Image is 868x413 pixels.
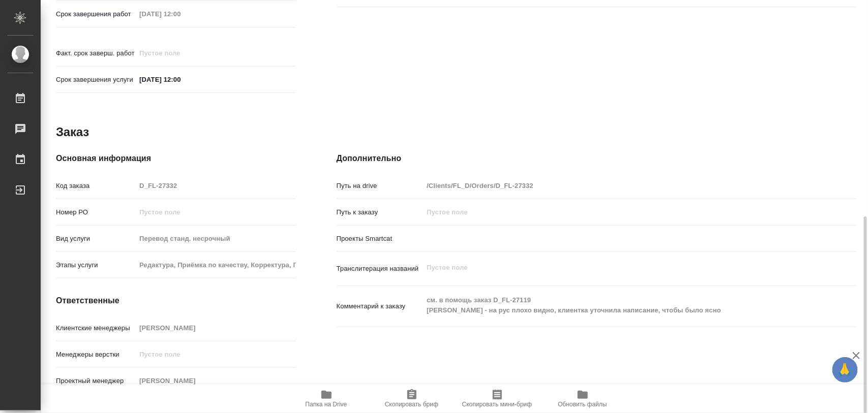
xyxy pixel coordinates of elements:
p: Менеджеры верстки [56,350,136,360]
p: Проектный менеджер [56,376,136,386]
input: Пустое поле [136,7,225,21]
button: Папка на Drive [284,385,369,413]
p: Факт. срок заверш. работ [56,48,136,58]
h2: Заказ [56,124,89,140]
p: Этапы услуги [56,260,136,270]
button: Скопировать бриф [369,385,455,413]
input: Пустое поле [423,205,813,219]
input: Пустое поле [136,373,295,388]
textarea: см. в помощь заказ D_FL-27119 [PERSON_NAME] - на рус плохо видно, клиентка уточнила написание, чт... [423,292,813,319]
input: Пустое поле [423,178,813,193]
input: Пустое поле [136,205,295,219]
input: Пустое поле [136,347,295,362]
input: Пустое поле [136,321,295,335]
h4: Ответственные [56,295,296,307]
p: Путь на drive [337,181,424,191]
p: Срок завершения услуги [56,75,136,85]
p: Проекты Smartcat [337,234,424,244]
input: Пустое поле [136,231,295,246]
span: Папка на Drive [306,401,347,408]
p: Транслитерация названий [337,264,424,274]
p: Комментарий к заказу [337,301,424,311]
p: Клиентские менеджеры [56,323,136,333]
span: Скопировать бриф [385,401,438,408]
input: Пустое поле [136,46,225,60]
button: 🙏 [832,357,858,383]
p: Вид услуги [56,234,136,244]
button: Обновить файлы [540,385,625,413]
p: Путь к заказу [337,207,424,217]
h4: Основная информация [56,152,296,165]
input: ✎ Введи что-нибудь [136,72,225,87]
p: Номер РО [56,207,136,217]
span: 🙏 [836,359,854,380]
input: Пустое поле [136,258,295,272]
button: Скопировать мини-бриф [455,385,540,413]
h4: Дополнительно [337,152,857,165]
span: Обновить файлы [558,401,607,408]
p: Код заказа [56,181,136,191]
p: Срок завершения работ [56,9,136,19]
input: Пустое поле [136,178,295,193]
span: Скопировать мини-бриф [462,401,532,408]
